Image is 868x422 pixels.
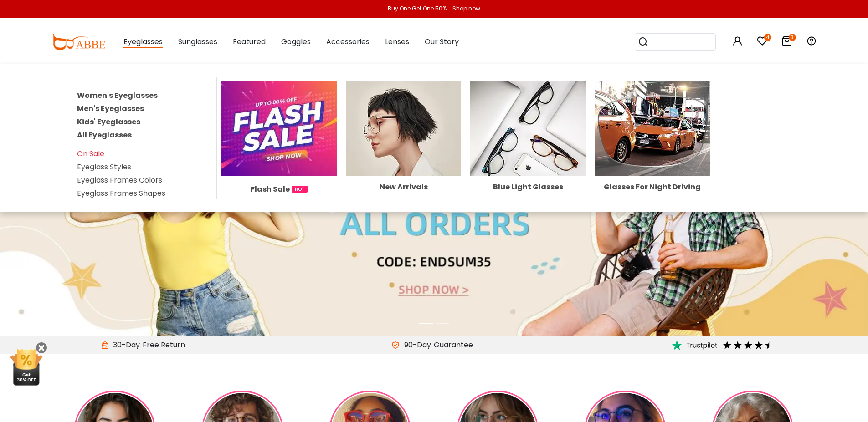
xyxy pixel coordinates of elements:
a: Shop now [448,5,480,12]
div: Blue Light Glasses [470,183,586,191]
i: 4 [764,34,771,41]
img: New Arrivals [346,81,461,176]
a: 4 [757,37,768,48]
img: abbeglasses.com [51,34,105,50]
span: Flash Sale [251,183,290,195]
span: Goggles [281,36,311,47]
a: Women's Eyeglasses [77,90,158,101]
span: Our Story [425,36,459,47]
div: Shop now [452,5,480,13]
img: Blue Light Glasses [470,81,586,176]
span: Lenses [385,36,409,47]
a: New Arrivals [346,123,461,191]
div: Guarantee [431,340,476,351]
span: 90-Day [400,340,431,351]
div: Buy One Get One 50% [388,5,447,13]
img: Glasses For Night Driving [595,81,710,176]
a: Kids' Eyeglasses [77,117,140,127]
div: Glasses For Night Driving [595,183,710,191]
a: On Sale [77,148,104,159]
a: Eyeglass Styles [77,162,131,172]
a: Flash Sale [221,123,337,195]
div: New Arrivals [346,183,461,191]
span: Featured [233,36,266,47]
a: Men's Eyeglasses [77,103,144,114]
img: Flash Sale [221,81,337,176]
img: mini welcome offer [9,349,43,386]
span: Accessories [326,36,370,47]
i: 3 [789,34,796,41]
a: Blue Light Glasses [470,123,586,191]
div: Free Return [140,340,188,351]
span: Sunglasses [178,36,217,47]
a: Eyeglass Frames Colors [77,175,162,185]
a: Glasses For Night Driving [595,123,710,191]
span: 30-Day [108,340,140,351]
a: All Eyeglasses [77,130,132,140]
a: 3 [781,37,792,48]
img: 1724998894317IetNH.gif [292,186,308,193]
a: Eyeglass Frames Shapes [77,188,165,198]
span: Eyeglasses [123,36,163,48]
